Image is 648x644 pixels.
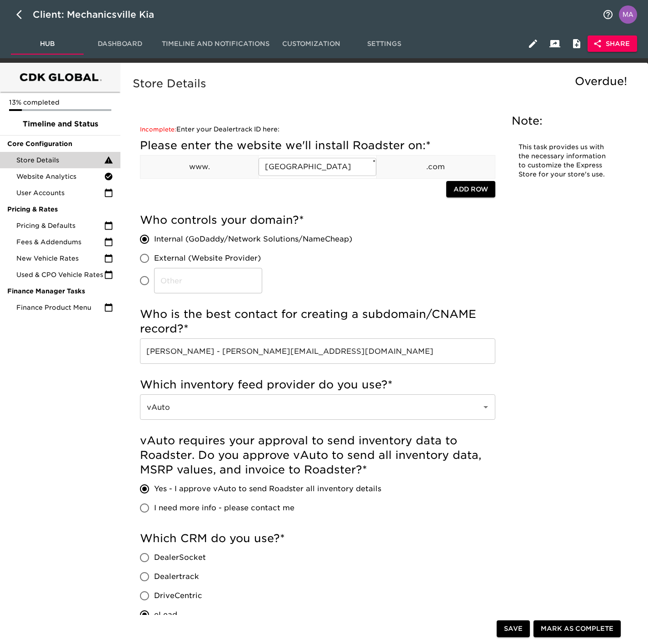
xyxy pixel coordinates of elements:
button: Mark as Complete [533,620,621,637]
span: New Vehicle Rates [16,254,104,263]
p: .com [377,161,494,172]
button: Save [497,620,530,637]
h5: Note: [512,114,619,128]
span: Customization [280,38,342,50]
span: Timeline and Notifications [162,38,269,50]
p: www. [140,161,258,172]
span: Core Configuration [7,139,113,148]
button: Share [588,35,637,52]
h5: Please enter the website we'll install Roadster on: [140,138,495,153]
img: Profile [619,5,637,24]
span: Dashboard [89,38,151,50]
h5: Who controls your domain? [140,213,495,227]
span: Used & CPO Vehicle Rates [16,270,104,279]
span: Incomplete: [140,126,176,133]
span: Store Details [16,156,104,165]
span: Dealertrack [154,571,199,582]
span: External (Website Provider) [154,253,261,264]
span: Website Analytics [16,172,104,181]
h5: Which inventory feed provider do you use? [140,377,495,392]
span: I need more info - please contact me [154,503,294,513]
span: Finance Manager Tasks [7,287,113,296]
span: Fees & Addendums [16,237,104,247]
span: User Accounts [16,188,104,197]
a: Enter your Dealertrack ID here: [140,126,279,133]
span: Pricing & Rates [7,205,113,214]
input: Other [154,268,262,293]
button: Client View [544,33,566,55]
span: Internal (GoDaddy/Network Solutions/NameCheap) [154,234,352,245]
span: Hub [16,38,78,50]
span: Timeline and Status [7,119,113,130]
span: Overdue! [575,75,627,88]
span: Settings [353,38,415,50]
h5: Store Details [133,76,632,91]
button: Internal Notes and Comments [566,33,588,55]
p: This task provides us with the necessary information to customize the Express Store for your stor... [518,143,613,179]
h5: Which CRM do you use? [140,531,495,546]
h5: vAuto requires your approval to send inventory data to Roadster. Do you approve vAuto to send all... [140,433,495,477]
span: Share [595,38,630,50]
span: eLead [154,609,177,620]
span: DealerSocket [154,552,206,563]
span: Pricing & Defaults [16,221,104,230]
p: 13% completed [9,98,111,107]
span: Mark as Complete [541,623,613,634]
span: Add Row [454,184,488,195]
span: Yes - I approve vAuto to send Roadster all inventory details [154,483,381,494]
span: DriveCentric [154,590,202,601]
button: Add Row [446,181,495,198]
button: Open [479,401,492,413]
span: Finance Product Menu [16,303,104,312]
span: Save [504,623,523,634]
h5: Who is the best contact for creating a subdomain/CNAME record? [140,307,495,336]
div: Client: Mechanicsville Kia [33,7,167,22]
button: notifications [597,4,619,25]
